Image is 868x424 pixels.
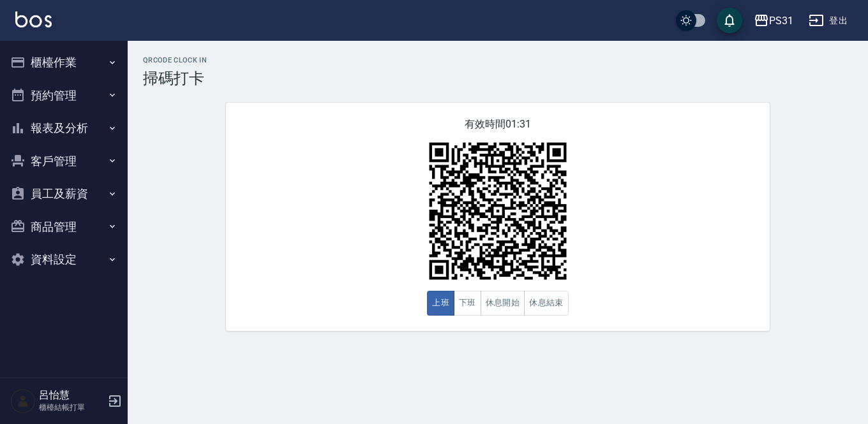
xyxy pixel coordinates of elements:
button: 員工及薪資 [5,177,123,210]
button: 報表及分析 [5,112,123,145]
div: 有效時間 01:31 [226,103,770,331]
h3: 掃碼打卡 [143,69,853,87]
button: 上班 [427,291,454,316]
button: PS31 [749,8,798,34]
img: Logo [15,11,52,27]
div: PS31 [769,13,793,29]
h2: QRcode Clock In [143,56,853,64]
button: 客戶管理 [5,145,123,178]
img: Person [10,388,36,414]
button: 櫃檯作業 [5,46,123,79]
button: save [717,8,742,33]
button: 預約管理 [5,79,123,112]
button: 休息開始 [481,291,525,316]
h5: 呂怡慧 [39,389,104,402]
p: 櫃檯結帳打單 [39,402,104,413]
button: 下班 [454,291,481,316]
button: 資料設定 [5,243,123,276]
button: 商品管理 [5,210,123,244]
button: 休息結束 [524,291,569,316]
button: 登出 [804,9,853,33]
